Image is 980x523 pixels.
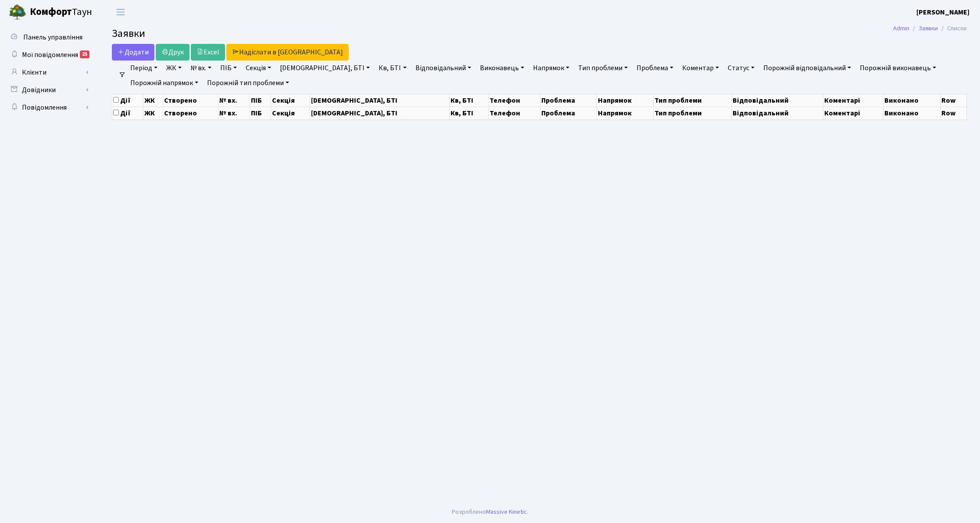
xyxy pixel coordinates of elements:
th: Виконано [883,94,940,107]
th: Кв, БТІ [449,107,489,119]
span: Панель управління [23,32,82,42]
span: Таун [30,5,92,20]
a: Клієнти [4,64,92,81]
a: Додати [112,44,154,61]
a: Надіслати в [GEOGRAPHIC_DATA] [226,44,349,61]
button: Переключити навігацію [110,5,132,19]
a: Повідомлення [4,99,92,116]
div: Розроблено . [452,507,528,517]
th: ПІБ [250,107,271,119]
a: № вх. [187,61,215,75]
th: Коментарі [823,107,883,119]
th: № вх. [218,107,250,119]
a: Порожній відповідальний [760,61,855,75]
th: ПІБ [250,94,271,107]
a: Порожній напрямок [127,75,202,90]
li: Список [938,24,967,33]
th: [DEMOGRAPHIC_DATA], БТІ [310,107,450,119]
th: Кв, БТІ [449,94,489,107]
a: Excel [191,44,225,61]
a: Admin [893,24,909,33]
a: Тип проблеми [575,61,631,75]
a: Коментар [679,61,722,75]
a: [DEMOGRAPHIC_DATA], БТІ [276,61,373,75]
th: [DEMOGRAPHIC_DATA], БТІ [310,94,450,107]
th: Проблема [540,94,597,107]
span: Додати [118,47,149,57]
th: Row [941,94,967,107]
a: Період [127,61,161,75]
th: № вх. [218,94,250,107]
th: Напрямок [597,94,654,107]
th: ЖК [143,107,163,119]
th: Напрямок [597,107,654,119]
b: [PERSON_NAME] [916,7,969,17]
th: Дії [112,94,143,107]
th: Тип проблеми [654,107,732,119]
th: Створено [163,107,218,119]
a: [PERSON_NAME] [916,7,969,18]
a: Проблема [633,61,677,75]
a: Кв, БТІ [375,61,410,75]
a: ЖК [163,61,185,75]
a: Massive Kinetic [486,507,527,516]
a: Заявки [919,24,938,33]
a: Панель управління [4,29,92,46]
a: Порожній виконавець [856,61,940,75]
a: Секція [242,61,275,75]
th: ЖК [143,94,163,107]
th: Телефон [489,107,540,119]
div: 25 [80,50,89,58]
a: Друк [156,44,190,61]
th: Телефон [489,94,540,107]
th: Секція [271,94,310,107]
a: Виконавець [476,61,528,75]
a: Статус [724,61,758,75]
a: Порожній тип проблеми [204,75,293,90]
nav: breadcrumb [880,19,980,38]
th: Дії [112,107,143,119]
a: Довідники [4,81,92,99]
a: Мої повідомлення25 [4,46,92,64]
th: Виконано [883,107,940,119]
a: ПІБ [217,61,240,75]
a: Відповідальний [412,61,475,75]
th: Створено [163,94,218,107]
th: Коментарі [823,94,883,107]
span: Заявки [112,26,145,41]
span: Мої повідомлення [22,50,78,60]
th: Секція [271,107,310,119]
th: Row [941,107,967,119]
th: Проблема [540,107,597,119]
a: Напрямок [529,61,573,75]
th: Тип проблеми [654,94,732,107]
th: Відповідальний [731,107,823,119]
img: logo.png [9,4,26,21]
b: Комфорт [30,5,72,19]
th: Відповідальний [731,94,823,107]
